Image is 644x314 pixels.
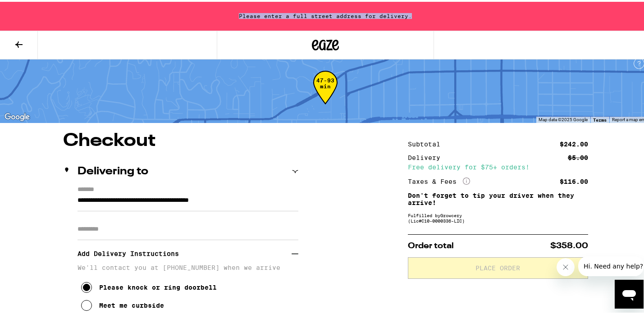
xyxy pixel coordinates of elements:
div: Fulfilled by Growcery (Lic# C10-0000336-LIC ) [408,211,588,222]
span: Place Order [475,263,520,269]
div: Delivery [408,153,447,159]
button: Place Order [408,255,588,277]
div: Meet me curbside [99,300,164,307]
div: $116.00 [560,177,588,183]
span: Map data ©2025 Google [539,115,588,120]
p: We'll contact you at [PHONE_NUMBER] when we arrive [78,262,298,269]
h3: Add Delivery Instructions [78,241,292,262]
div: $242.00 [560,139,588,146]
div: Taxes & Fees [408,176,470,184]
div: Free delivery for $75+ orders! [408,162,588,168]
p: Don't forget to tip your driver when they arrive! [408,190,588,205]
div: 47-93 min [313,76,338,109]
button: Please knock or ring doorbell [81,277,217,295]
a: Open this area in Google Maps (opens a new window) [2,109,32,121]
iframe: Message from company [578,255,644,274]
span: Order total [408,240,454,248]
iframe: Close message [557,256,575,274]
button: Meet me curbside [81,295,164,313]
h2: Delivering to [78,164,148,175]
iframe: Button to launch messaging window [615,278,644,307]
img: Google [2,109,32,121]
div: $5.00 [568,153,588,159]
div: Please knock or ring doorbell [99,282,217,289]
span: $358.00 [550,240,588,248]
h1: Checkout [63,130,298,148]
div: Subtotal [408,139,447,146]
a: Terms [593,115,607,121]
